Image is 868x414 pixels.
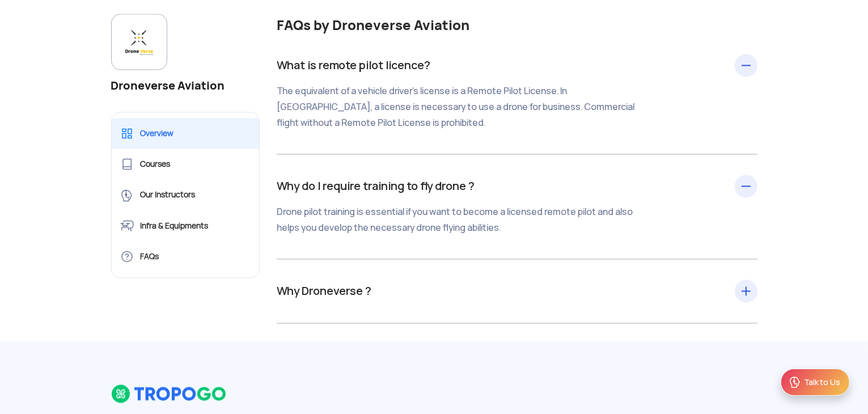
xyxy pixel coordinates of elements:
[111,384,227,403] img: logo
[112,118,260,149] a: Overview
[112,241,260,272] a: FAQs
[121,23,158,60] img: logo_droneverse.png
[277,282,757,300] div: Why Droneverse ?
[277,177,757,236] div: Why do I require training to fly drone ?
[112,149,260,179] a: Courses
[112,210,260,241] a: Infra & Equipments
[112,179,260,210] a: Our Instructors
[804,377,840,388] div: Talk to Us
[277,206,633,234] span: Drone pilot training is essential if you want to become a licensed remote pilot and also helps yo...
[277,56,757,131] div: What is remote pilot licence?
[788,375,802,389] img: ic_Support.svg
[277,85,634,129] span: The equivalent of a vehicle driver's license is a Remote Pilot License. In [GEOGRAPHIC_DATA], a l...
[277,17,757,33] h2: FAQs by Droneverse Aviation
[111,77,260,95] h1: Droneverse Aviation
